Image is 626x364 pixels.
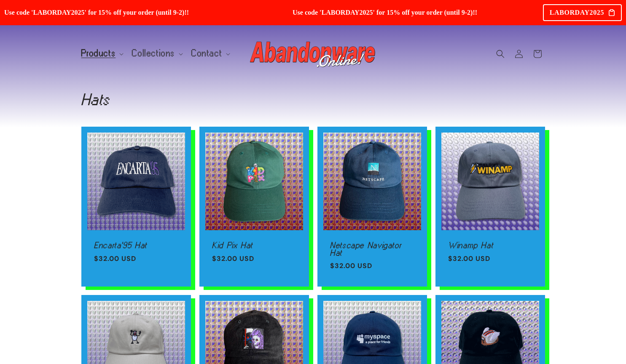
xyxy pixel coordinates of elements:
span: Collections [132,50,175,57]
a: Abandonware [247,34,379,74]
span: Use code 'LABORDAY2025' for 15% off your order (until 9-2)!! [293,8,570,16]
span: Products [81,50,116,57]
h1: Hats [81,93,545,106]
a: Netscape Navigator Hat [330,242,414,256]
span: Contact [191,50,222,57]
a: Winamp Hat [448,242,532,249]
a: Encarta'95 Hat [94,242,178,249]
a: Kid Pix Hat [212,242,296,249]
div: LABORDAY2025 [543,4,622,21]
span: Use code 'LABORDAY2025' for 15% off your order (until 9-2)!! [4,8,282,16]
summary: Products [76,45,127,62]
img: Abandonware [250,37,376,71]
summary: Search [491,45,510,63]
summary: Collections [127,45,186,62]
summary: Contact [186,45,234,62]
